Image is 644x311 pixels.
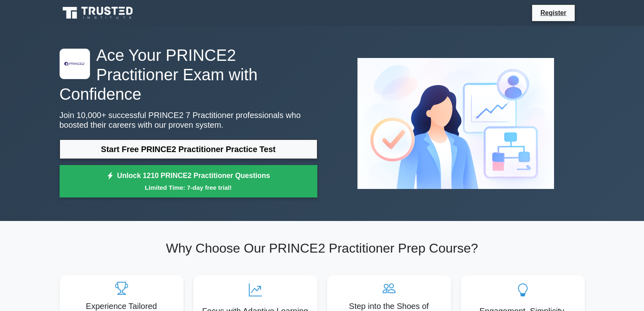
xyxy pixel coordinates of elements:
a: Start Free PRINCE2 Practitioner Practice Test [60,139,317,159]
p: Join 10,000+ successful PRINCE2 7 Practitioner professionals who boosted their careers with our p... [60,110,317,130]
small: Limited Time: 7-day free trial! [70,183,307,192]
h2: Why Choose Our PRINCE2 Practitioner Prep Course? [60,240,585,256]
a: Register [535,8,571,18]
h1: Ace Your PRINCE2 Practitioner Exam with Confidence [60,45,317,104]
a: Unlock 1210 PRINCE2 Practitioner QuestionsLimited Time: 7-day free trial! [60,165,317,197]
img: PRINCE2 7 Practitioner Preview [351,51,561,195]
